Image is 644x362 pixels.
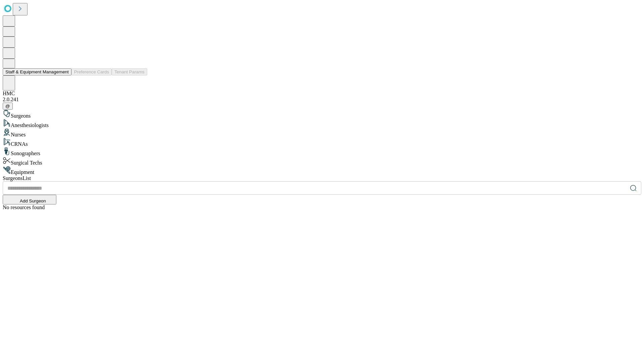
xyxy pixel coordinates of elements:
[3,175,641,181] div: Surgeons List
[3,166,641,175] div: Equipment
[3,110,641,119] div: Surgeons
[3,138,641,147] div: CRNAs
[3,195,56,204] button: Add Surgeon
[5,104,10,109] span: @
[112,68,147,75] button: Tenant Params
[20,198,46,203] span: Add Surgeon
[3,157,641,166] div: Surgical Techs
[3,97,641,103] div: 2.0.241
[71,68,112,75] button: Preference Cards
[3,147,641,157] div: Sonographers
[3,204,641,210] div: No resources found
[3,90,641,97] div: HMC
[3,103,13,110] button: @
[3,119,641,128] div: Anesthesiologists
[3,128,641,138] div: Nurses
[3,68,71,75] button: Staff & Equipment Management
